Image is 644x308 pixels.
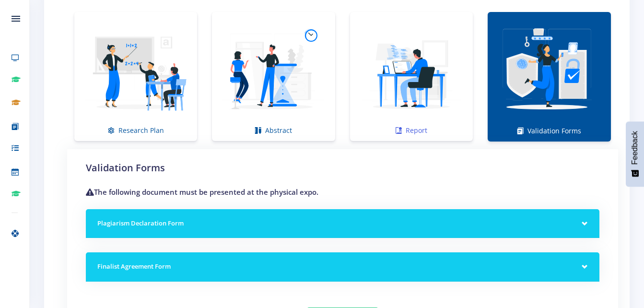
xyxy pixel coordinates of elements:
button: Feedback - Show survey [626,121,644,187]
h5: Finalist Agreement Form [97,262,588,272]
h4: The following document must be presented at the physical expo. [86,187,599,198]
img: Report [358,18,465,125]
img: Research Plan [82,18,189,125]
a: Abstract [212,12,335,141]
h2: Validation Forms [86,161,599,175]
a: Report [350,12,473,141]
span: Feedback [631,131,639,165]
a: Validation Forms [488,12,611,142]
h5: Plagiarism Declaration Form [97,219,588,228]
img: Abstract [220,18,327,125]
a: Research Plan [74,12,197,141]
img: Validation Forms [495,18,603,126]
